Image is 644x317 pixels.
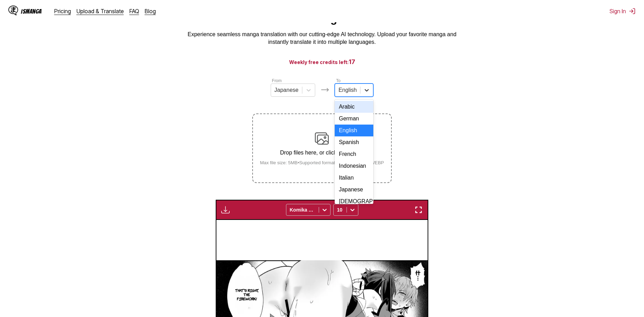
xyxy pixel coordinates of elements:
[254,150,390,156] p: Drop files here, or click to browse.
[335,160,373,172] div: Indonesian
[335,113,373,125] div: German
[77,8,124,15] a: Upload & Translate
[21,8,42,15] div: IsManga
[8,6,18,15] img: IsManga Logo
[335,172,373,184] div: Italian
[335,101,373,113] div: Arabic
[8,6,54,17] a: IsManga LogoIsManga
[232,287,261,302] p: That's right, the firework!
[335,196,373,207] div: [DEMOGRAPHIC_DATA]
[221,206,230,214] img: Download translated images
[272,78,282,83] label: From
[335,184,373,196] div: Japanese
[183,31,461,46] p: Experience seamless manga translation with our cutting-edge AI technology. Upload your favorite m...
[610,8,636,15] button: Sign In
[335,148,373,160] div: French
[321,86,329,94] img: Languages icon
[335,125,373,136] div: English
[129,8,139,15] a: FAQ
[145,8,156,15] a: Blog
[336,78,341,83] label: To
[414,206,423,214] img: Enter fullscreen
[335,136,373,148] div: Spanish
[254,160,390,165] small: Max file size: 5MB • Supported formats: JP(E)G, PNG, WEBP
[17,57,627,66] h3: Weekly free credits left:
[54,8,71,15] a: Pricing
[349,58,355,65] span: 17
[629,8,636,15] img: Sign out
